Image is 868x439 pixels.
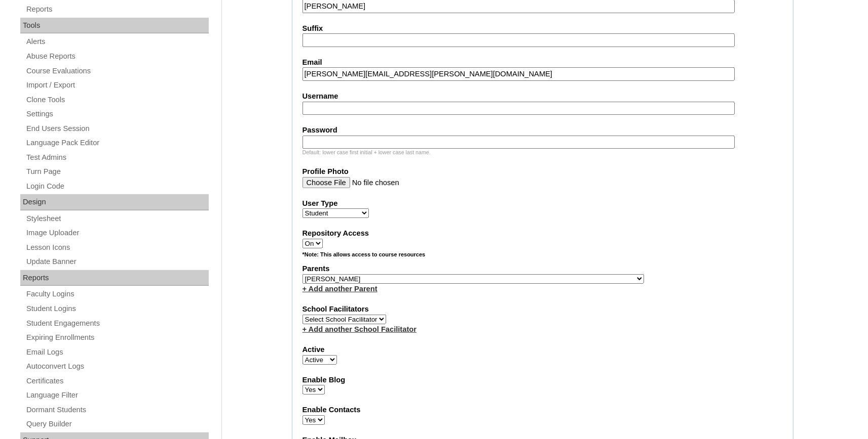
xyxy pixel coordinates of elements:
[25,137,209,149] a: Language Pack Editor
[25,212,209,225] a: Stylesheet
[25,35,209,48] a: Alerts
[25,375,209,387] a: Certificates
[303,149,783,156] div: Default: lower case first initial + lower case last name.
[303,91,783,102] label: Username
[25,50,209,63] a: Abuse Reports
[303,57,783,68] label: Email
[25,360,209,373] a: Autoconvert Logs
[303,166,783,177] label: Profile Photo
[25,94,209,106] a: Clone Tools
[303,125,783,136] label: Password
[20,270,209,286] div: Reports
[25,255,209,268] a: Update Banner
[303,198,783,209] label: User Type
[303,304,783,315] label: School Facilitators
[25,418,209,430] a: Query Builder
[303,228,783,239] label: Repository Access
[25,227,209,239] a: Image Uploader
[25,288,209,300] a: Faculty Logins
[25,108,209,120] a: Settings
[303,375,783,385] label: Enable Blog
[25,331,209,344] a: Expiring Enrollments
[25,79,209,92] a: Import / Export
[303,285,378,293] a: + Add another Parent
[303,344,783,355] label: Active
[25,3,209,16] a: Reports
[25,122,209,135] a: End Users Session
[25,317,209,330] a: Student Engagements
[20,18,209,34] div: Tools
[20,194,209,210] div: Design
[25,404,209,416] a: Dormant Students
[25,302,209,315] a: Student Logins
[303,405,783,415] label: Enable Contacts
[303,264,783,274] label: Parents
[25,241,209,254] a: Lesson Icons
[303,251,783,264] div: *Note: This allows access to course resources
[25,346,209,359] a: Email Logs
[303,325,417,333] a: + Add another School Facilitator
[25,151,209,164] a: Test Admins
[25,389,209,402] a: Language Filter
[25,180,209,193] a: Login Code
[25,65,209,77] a: Course Evaluations
[303,23,783,34] label: Suffix
[25,165,209,178] a: Turn Page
